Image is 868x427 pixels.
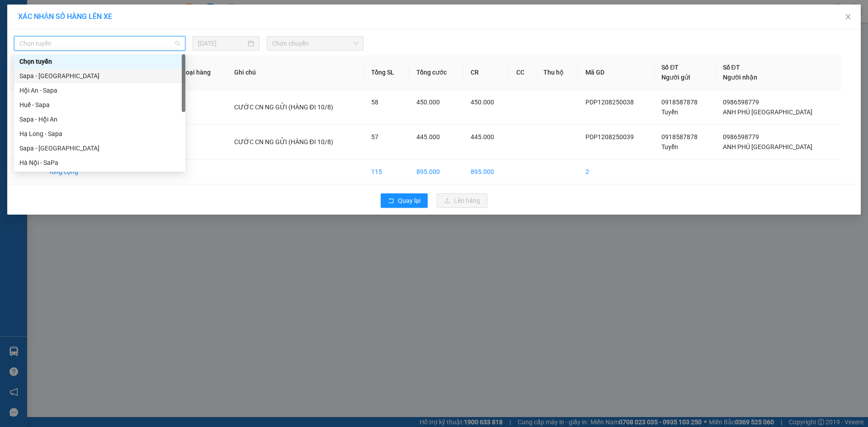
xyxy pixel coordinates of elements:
div: Sapa - Ninh Bình [14,141,185,155]
span: Người gửi [661,74,690,81]
th: Tổng SL [364,55,409,90]
td: 1 [9,90,41,125]
div: Hà Nội - SaPa [14,155,185,170]
span: Quay lại [398,196,420,206]
span: CƯỚC CN NG GỬI (HÀNG ĐI 10/8) [234,103,333,111]
th: Thu hộ [536,55,578,90]
div: Hà Nội - SaPa [19,158,180,168]
div: Hạ Long - Sapa [14,127,185,141]
div: Sapa - [GEOGRAPHIC_DATA] [19,71,180,81]
span: 0918587878 [661,133,698,141]
div: Chọn tuyến [19,56,180,66]
td: 2 [578,160,654,184]
span: Số ĐT [723,64,740,71]
span: close [844,13,852,20]
span: 0986598779 [723,133,759,141]
div: Hạ Long - Sapa [19,129,180,139]
span: Người nhận [723,74,757,81]
span: Tuyển [661,143,678,150]
td: 115 [364,160,409,184]
span: 57 [371,133,378,141]
span: 450.000 [416,99,440,106]
th: STT [9,55,41,90]
th: Tổng cước [409,55,463,90]
span: Chọn tuyến [19,37,180,50]
div: Chọn tuyến [14,54,185,69]
span: Tuyển [661,108,678,116]
th: Mã GD [578,55,654,90]
button: rollbackQuay lại [381,193,428,208]
span: rollback [388,197,394,205]
div: Hội An - Sapa [19,85,180,95]
button: Close [835,5,861,30]
div: Sapa - Hội An [19,114,180,124]
span: 450.000 [471,99,494,106]
td: 895.000 [463,160,509,184]
span: Số ĐT [661,64,679,71]
td: 2 [9,125,41,160]
td: 895.000 [409,160,463,184]
span: Chọn chuyến [272,37,358,50]
div: Hội An - Sapa [14,83,185,98]
span: ANH PHÚ [GEOGRAPHIC_DATA] [723,108,812,116]
div: Sapa - Hà Nội [14,69,185,83]
td: Tổng cộng [41,160,114,184]
span: 0986598779 [723,99,759,106]
th: Loại hàng [175,55,227,90]
span: ANH PHÚ [GEOGRAPHIC_DATA] [723,143,812,150]
button: uploadLên hàng [437,193,487,208]
span: CƯỚC CN NG GỬI (HÀNG ĐI 10/8) [234,138,333,145]
span: PDP1208250039 [585,133,634,141]
input: 12/08/2025 [198,38,246,48]
th: CR [463,55,509,90]
div: Huế - Sapa [19,100,180,110]
span: 58 [371,99,378,106]
span: 0918587878 [661,99,698,106]
span: PDP1208250038 [585,99,634,106]
span: XÁC NHẬN SỐ HÀNG LÊN XE [18,12,112,21]
th: Ghi chú [227,55,364,90]
div: Huế - Sapa [14,98,185,112]
div: Sapa - Hội An [14,112,185,127]
span: 445.000 [471,133,494,141]
th: CC [509,55,536,90]
div: Sapa - [GEOGRAPHIC_DATA] [19,143,180,153]
span: 445.000 [416,133,440,141]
